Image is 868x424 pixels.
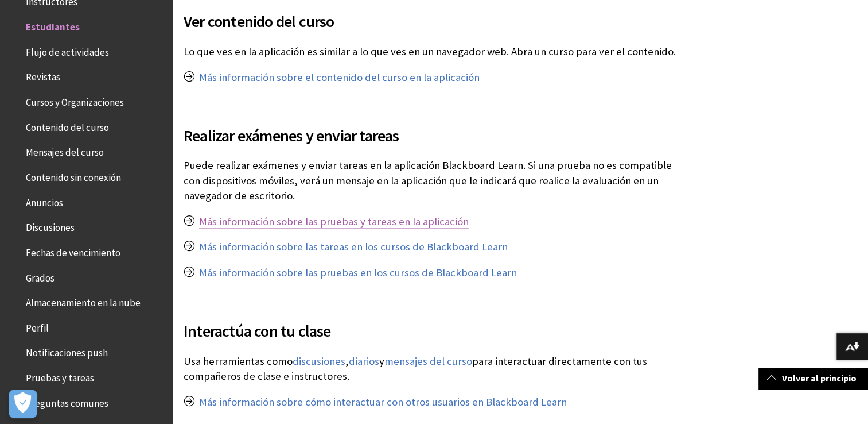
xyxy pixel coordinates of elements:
span: Contenido sin conexión [26,168,121,183]
a: discusiones [293,354,345,368]
span: Notificaciones push [26,344,108,359]
font: Ver contenido del curso [184,11,334,32]
a: diarios [349,354,379,368]
p: Usa herramientas como , y para interactuar directamente con tus compañeros de clase e instructores. [184,354,687,384]
span: Contenido del curso [26,118,109,133]
span: Grados [26,268,55,284]
span: Pruebas y tareas [26,368,94,384]
span: Mensajes del curso [26,143,104,159]
span: Anuncios [26,193,63,209]
span: Realizar exámenes y enviar tareas [184,124,687,148]
span: Discusiones [26,218,75,233]
a: Más información sobre el contenido del curso en la aplicación [199,71,480,84]
a: Más información sobre cómo interactuar con otros usuarios en Blackboard Learn [199,395,567,409]
a: Volver al principio [758,368,868,389]
span: Estudiantes [26,17,80,33]
span: Revistas [26,68,60,83]
p: Lo que ves en la aplicación es similar a lo que ves en un navegador web. Abra un curso para ver e... [184,44,687,59]
p: Puede realizar exámenes y enviar tareas en la aplicación Blackboard Learn. Si una prueba no es co... [184,158,687,203]
span: Interactúa con tu clase [184,319,687,343]
a: mensajes del curso [384,354,472,368]
button: Abrir preferencias [9,390,37,418]
span: Cursos y Organizaciones [26,92,124,108]
a: Más información sobre las pruebas y tareas en la aplicación [199,215,469,229]
span: Almacenamiento en la nube [26,293,141,309]
span: Preguntas comunes [26,394,108,409]
a: Más información sobre las pruebas en los cursos de Blackboard Learn [199,266,517,280]
a: Más información sobre las tareas en los cursos de Blackboard Learn [199,240,508,254]
span: Flujo de actividades [26,43,109,58]
font: Volver al principio [782,372,857,384]
span: Perfil [26,318,49,334]
span: Fechas de vencimiento [26,243,120,259]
